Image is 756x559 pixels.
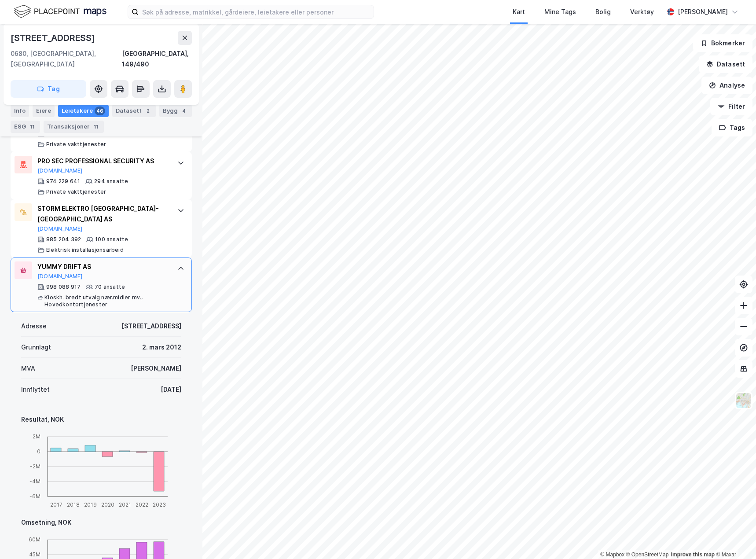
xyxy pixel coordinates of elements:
div: 46 [95,107,105,115]
tspan: 60M [29,537,40,543]
div: Kart [513,7,525,17]
div: 294 ansatte [94,178,128,185]
div: PRO SEC PROFESSIONAL SECURITY AS [37,156,169,166]
div: [PERSON_NAME] [678,7,728,17]
tspan: 2020 [101,501,114,508]
button: [DOMAIN_NAME] [37,225,83,232]
div: Transaksjoner [44,121,104,133]
div: [GEOGRAPHIC_DATA], 149/490 [122,48,192,70]
div: 885 204 392 [46,236,81,243]
div: 100 ansatte [95,236,128,243]
iframe: Chat Widget [712,517,756,559]
div: Grunnlagt [21,342,51,353]
tspan: 2M [33,434,40,440]
div: Bygg [159,105,192,117]
div: [PERSON_NAME] [131,363,181,374]
tspan: -6M [29,493,40,500]
div: [STREET_ADDRESS] [121,321,181,331]
div: 70 ansatte [95,283,125,291]
tspan: 2018 [67,501,80,508]
div: Adresse [21,321,47,331]
div: Info [11,105,29,117]
button: [DOMAIN_NAME] [37,167,83,174]
div: 974 229 641 [46,178,80,185]
img: Z [735,392,752,409]
div: [DATE] [161,384,181,395]
button: Datasett [699,55,752,73]
input: Søk på adresse, matrikkel, gårdeiere, leietakere eller personer [139,5,374,18]
tspan: 2023 [153,501,166,508]
div: YUMMY DRIFT AS [37,261,169,272]
a: Improve this map [671,552,715,558]
div: [STREET_ADDRESS] [11,31,97,45]
div: Mine Tags [544,7,576,17]
div: MVA [21,363,35,374]
button: Analyse [701,77,752,94]
tspan: 2021 [119,501,131,508]
a: Mapbox [600,552,624,558]
tspan: -4M [29,478,40,485]
tspan: 2022 [136,501,148,508]
div: Private vakttjenester [46,188,106,195]
div: ESG [11,121,40,133]
div: 4 [180,107,188,115]
div: Omsetning, NOK [21,517,181,528]
tspan: 0 [37,449,40,455]
button: Tags [712,119,752,136]
div: 998 088 917 [46,283,81,291]
div: 11 [28,122,37,131]
tspan: 45M [29,552,40,558]
div: 0680, [GEOGRAPHIC_DATA], [GEOGRAPHIC_DATA] [11,48,122,70]
div: 2 [143,107,152,115]
div: Leietakere [58,105,109,117]
div: Eiere [33,105,55,117]
div: Elektrisk installasjonsarbeid [46,246,124,254]
div: Bolig [595,7,611,17]
div: 11 [92,122,100,131]
div: STORM ELEKTRO [GEOGRAPHIC_DATA]-[GEOGRAPHIC_DATA] AS [37,203,169,224]
a: OpenStreetMap [626,552,669,558]
button: Tag [11,80,86,98]
div: 2. mars 2012 [142,342,181,353]
img: logo.f888ab2527a4732fd821a326f86c7f29.svg [14,4,106,19]
div: Private vakttjenester [46,141,106,148]
tspan: 2019 [84,501,97,508]
div: Datasett [112,105,156,117]
tspan: 2017 [50,501,62,508]
button: Filter [710,98,752,115]
tspan: -2M [30,463,40,470]
button: [DOMAIN_NAME] [37,273,83,280]
div: Innflyttet [21,384,50,395]
div: Kioskh. bredt utvalg nær.midler mv., Hovedkontortjenester [44,294,169,308]
div: Verktøy [630,7,654,17]
button: Bokmerker [693,34,752,52]
div: Resultat, NOK [21,414,181,425]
